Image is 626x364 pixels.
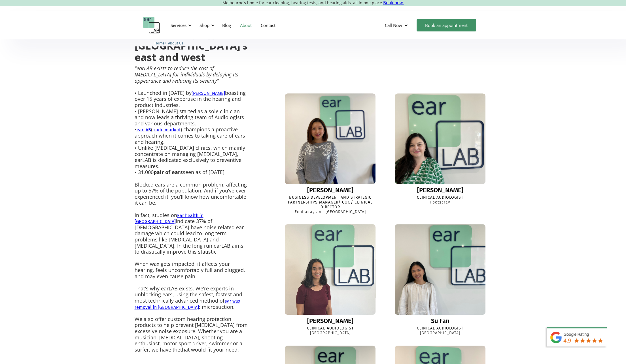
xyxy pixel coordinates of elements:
[152,127,181,132] a: trade marked
[307,187,353,194] div: [PERSON_NAME]
[196,17,216,34] div: Shop
[431,318,449,324] div: Su Fan
[154,40,164,46] a: Home
[420,331,460,336] div: [GEOGRAPHIC_DATA]
[389,93,492,205] a: Eleanor[PERSON_NAME]Clinical AudiologistFootscray
[430,200,450,205] div: Footscray
[135,18,248,63] h2: Ear wax removal and custom earplugs in [GEOGRAPHIC_DATA]’s east and west
[256,17,280,33] a: Contact
[395,224,485,315] img: Su Fan
[154,169,183,175] strong: pair of ears
[385,22,402,28] div: Call Now
[218,17,235,33] a: Blog
[380,17,414,34] div: Call Now
[279,224,382,336] a: Ella[PERSON_NAME]Clinical Audiologist[GEOGRAPHIC_DATA]
[307,318,353,324] div: [PERSON_NAME]
[279,93,382,214] a: Lisa[PERSON_NAME]Business Development and Strategic Partnerships Manager/ COO/ Clinical DirectorF...
[135,65,238,84] em: "earLAB exists to reduce the cost of [MEDICAL_DATA] for individuals by delaying its appearance an...
[389,224,492,336] a: Su FanSu FanClinical Audiologist[GEOGRAPHIC_DATA]
[135,65,248,353] p: • Launched in [DATE] by boasting over 15 years of expertise in the hearing and product industries...
[285,93,375,184] img: Lisa
[417,326,463,331] div: Clinical Audiologist
[395,93,485,184] img: Eleanor
[154,40,168,46] li: 〉
[310,331,350,336] div: [GEOGRAPHIC_DATA]
[279,195,382,209] div: Business Development and Strategic Partnerships Manager/ COO/ Clinical Director
[307,326,353,331] div: Clinical Audiologist
[168,40,183,46] a: About Us
[154,41,164,45] span: Home
[417,19,476,31] a: Book an appointment
[168,41,183,45] span: About Us
[135,298,240,310] a: ear wax removal in [GEOGRAPHIC_DATA]
[417,187,463,194] div: [PERSON_NAME]
[171,22,186,28] div: Services
[167,17,193,34] div: Services
[200,22,209,28] div: Shop
[192,91,225,96] a: [PERSON_NAME]
[235,17,256,33] a: About
[137,127,151,132] a: earLAB
[280,220,380,320] img: Ella
[417,195,463,200] div: Clinical Audiologist
[143,17,160,34] a: home
[295,210,366,215] div: Footscray and [GEOGRAPHIC_DATA]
